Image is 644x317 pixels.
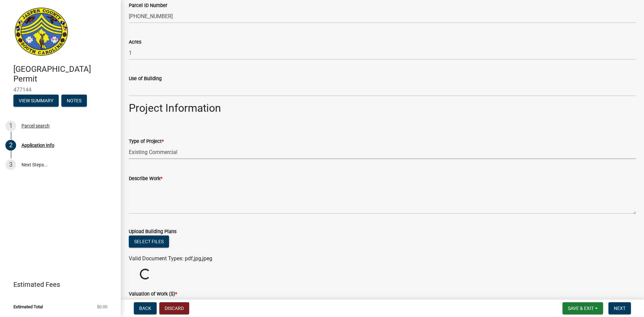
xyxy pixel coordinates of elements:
[5,159,16,170] div: 3
[61,95,87,107] button: Notes
[129,76,162,81] label: Use of Building
[129,3,167,8] label: Parcel ID Number
[5,140,16,151] div: 2
[129,40,141,45] label: Acres
[5,278,110,291] a: Estimated Fees
[129,235,169,248] button: Select files
[13,95,59,107] button: View Summary
[21,143,54,148] div: Application Info
[13,87,107,93] span: 477144
[129,102,636,114] h2: Project Information
[13,64,115,84] h4: [GEOGRAPHIC_DATA] Permit
[129,292,177,297] label: Valuation of Work ($)
[139,306,151,311] span: Back
[13,98,59,104] wm-modal-confirm: Summary
[61,98,87,104] wm-modal-confirm: Notes
[129,139,164,144] label: Type of Project
[21,123,50,128] div: Parcel search
[129,255,212,262] span: Valid Document Types: pdf,jpg,jpeg
[134,302,157,314] button: Back
[129,176,162,181] label: Describe Work
[129,229,176,234] label: Upload Building Plans
[614,306,626,311] span: Next
[159,302,189,314] button: Discard
[5,120,16,131] div: 1
[568,306,594,311] span: Save & Exit
[97,305,107,309] span: $0.00
[562,302,603,314] button: Save & Exit
[608,302,631,314] button: Next
[13,7,69,57] img: Jasper County, South Carolina
[13,305,43,309] span: Estimated Total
